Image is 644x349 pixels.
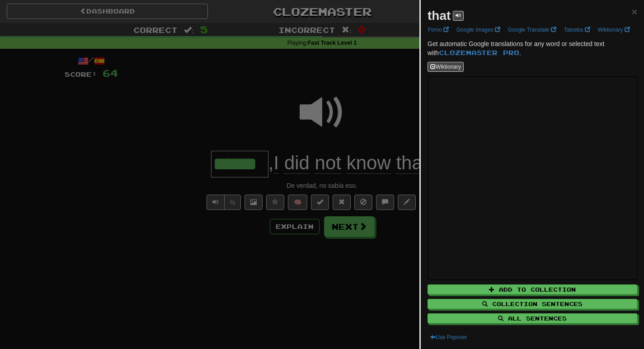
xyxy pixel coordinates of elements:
[428,332,470,342] button: Use Popover
[428,62,464,72] button: Wiktionary
[428,299,637,309] button: Collection Sentences
[428,9,451,23] strong: that
[632,6,637,17] span: ×
[561,25,593,35] a: Tatoeba
[632,7,637,16] button: Close
[428,313,637,323] button: All Sentences
[428,284,637,294] button: Add to Collection
[454,25,503,35] a: Google Images
[439,49,519,56] a: Clozemaster Pro
[425,25,451,35] a: Forvo
[505,25,559,35] a: Google Translate
[428,39,637,57] p: Get automatic Google translations for any word or selected text with .
[595,25,633,35] a: Wiktionary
